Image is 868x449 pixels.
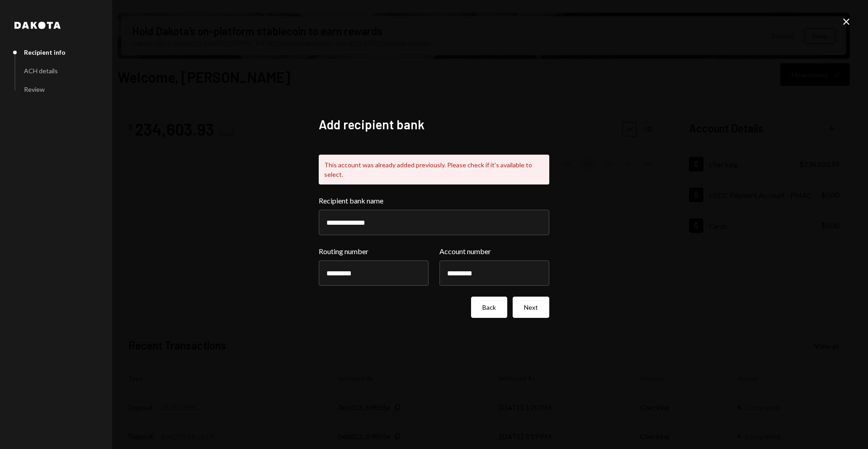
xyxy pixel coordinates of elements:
label: Routing number [319,246,429,257]
div: ACH details [24,67,58,75]
label: Account number [439,246,549,257]
div: Recipient info [24,48,66,56]
div: This account was already added previously. Please check if it's available to select. [319,155,549,184]
label: Recipient bank name [319,195,549,206]
button: Back [471,297,507,318]
div: Review [24,85,45,93]
button: Next [513,297,549,318]
h2: Add recipient bank [319,116,549,133]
